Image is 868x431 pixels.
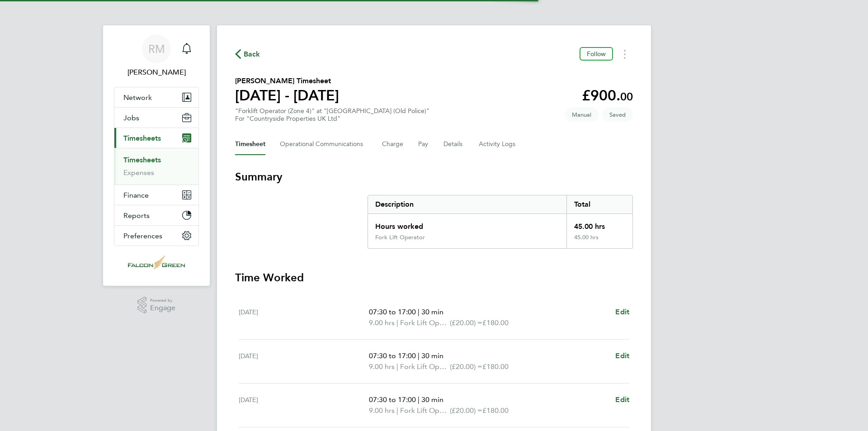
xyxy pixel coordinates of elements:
div: Fork Lift Operator [375,234,425,241]
button: Network [114,87,198,107]
span: 07:30 to 17:00 [369,395,416,404]
span: (£20.00) = [450,406,482,415]
span: Reports [123,211,150,220]
button: Details [443,133,464,155]
span: Fork Lift Operator [400,361,450,372]
a: Powered byEngage [137,297,176,314]
a: Timesheets [123,156,161,164]
span: Engage [150,304,175,312]
div: 45.00 hrs [566,214,632,234]
span: Fork Lift Operator [400,317,450,328]
h3: Summary [235,170,633,184]
a: Edit [615,394,629,405]
div: Timesheets [114,148,198,185]
span: 9.00 hrs [369,406,395,415]
div: Description [368,195,566,213]
span: Roisin Murphy [114,67,199,78]
span: 9.00 hrs [369,318,395,327]
span: This timesheet was manually created. [565,107,599,122]
div: 45.00 hrs [566,234,632,248]
img: falcongreen-logo-retina.png [128,255,185,270]
span: Edit [615,351,629,360]
span: RM [148,43,165,55]
button: Timesheet [235,133,265,155]
span: 9.00 hrs [369,362,395,371]
span: Edit [615,308,629,316]
span: | [396,362,398,371]
button: Pay [418,133,429,155]
span: 30 min [421,308,443,316]
span: Fork Lift Operator [400,405,450,416]
a: Go to home page [114,255,199,270]
span: (£20.00) = [450,318,482,327]
div: For "Countryside Properties UK Ltd" [235,115,429,123]
button: Reports [114,205,198,225]
span: | [418,351,420,360]
div: [DATE] [239,350,369,372]
span: (£20.00) = [450,362,482,371]
div: Total [566,195,632,213]
span: 30 min [421,395,443,404]
span: 00 [620,90,633,103]
span: | [418,308,420,316]
button: Operational Communications [280,133,368,155]
button: Timesheets [114,128,198,148]
button: Follow [580,47,613,61]
span: | [396,318,398,327]
button: Timesheets Menu [617,47,633,61]
div: "Forklift Operator (Zone 4)" at "[GEOGRAPHIC_DATA] (Old Police)" [235,107,429,123]
button: Preferences [114,226,198,246]
span: Timesheets [123,134,161,142]
a: RM[PERSON_NAME] [114,34,199,78]
span: Edit [615,395,629,404]
h3: Time Worked [235,270,633,285]
h1: [DATE] - [DATE] [235,86,339,104]
span: This timesheet is Saved. [602,107,633,122]
div: Summary [368,195,633,249]
span: Powered by [150,297,175,304]
span: £180.00 [482,362,509,371]
span: 30 min [421,351,443,360]
span: Jobs [123,114,139,122]
a: Expenses [123,168,154,177]
div: [DATE] [239,394,369,416]
span: Finance [123,191,149,199]
button: Jobs [114,108,198,128]
span: 07:30 to 17:00 [369,308,416,316]
span: Follow [587,50,606,58]
button: Activity Logs [479,133,517,155]
span: £180.00 [482,406,509,415]
nav: Main navigation [103,25,210,286]
span: 07:30 to 17:00 [369,351,416,360]
button: Back [235,48,260,60]
span: £180.00 [482,318,509,327]
h2: [PERSON_NAME] Timesheet [235,76,339,86]
span: Network [123,93,152,102]
div: Hours worked [368,214,566,234]
a: Edit [615,307,629,317]
span: Back [244,49,260,60]
span: | [418,395,420,404]
a: Edit [615,350,629,361]
span: | [396,406,398,415]
button: Finance [114,185,198,205]
button: Charge [382,133,404,155]
div: [DATE] [239,307,369,328]
app-decimal: £900. [582,87,633,104]
span: Preferences [123,232,162,240]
